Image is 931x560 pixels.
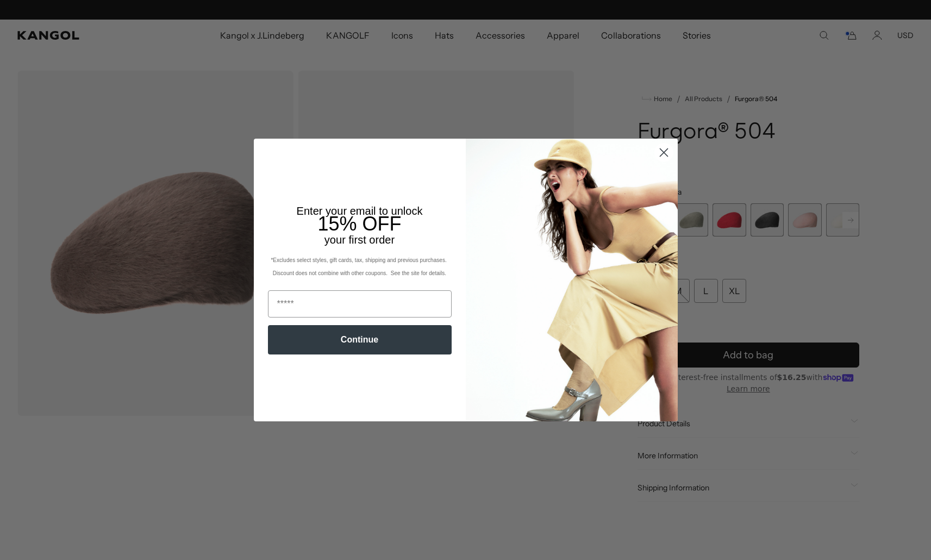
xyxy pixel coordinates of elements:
img: 93be19ad-e773-4382-80b9-c9d740c9197f.jpeg [466,139,678,421]
span: your first order [324,234,395,246]
button: Close dialog [654,143,673,162]
span: 15% OFF [317,213,401,235]
button: Continue [268,325,452,354]
input: Email [268,290,452,318]
span: *Excludes select styles, gift cards, tax, shipping and previous purchases. Discount does not comb... [271,257,448,276]
span: Enter your email to unlock [297,205,423,217]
